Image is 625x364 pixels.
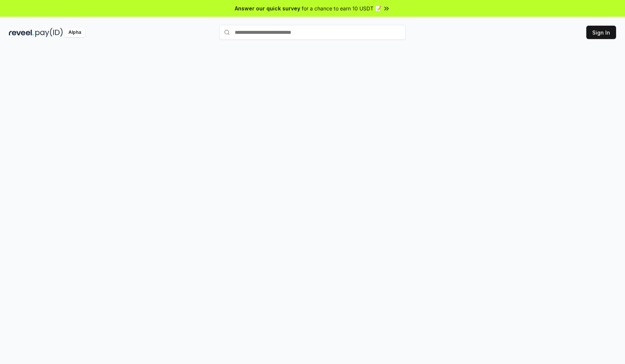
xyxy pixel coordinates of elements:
[235,4,300,12] span: Answer our quick survey
[586,26,616,39] button: Sign In
[64,28,85,37] div: Alpha
[302,4,381,12] span: for a chance to earn 10 USDT 📝
[35,28,63,37] img: pay_id
[9,28,34,37] img: reveel_dark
